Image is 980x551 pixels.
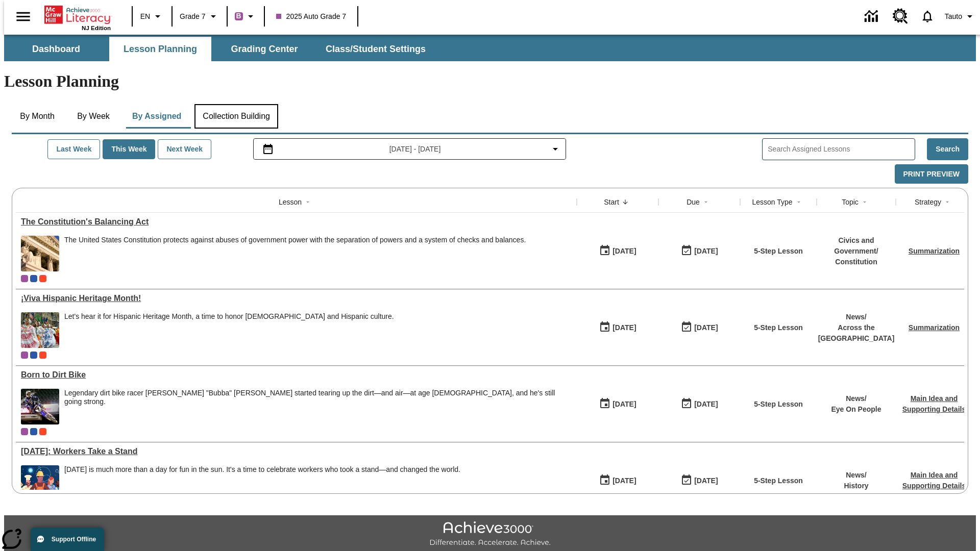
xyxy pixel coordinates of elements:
a: Labor Day: Workers Take a Stand, Lessons [21,447,572,456]
div: Legendary dirt bike racer James "Bubba" Stewart started tearing up the dirt—and air—at age 4, and... [64,389,572,424]
div: Strategy [915,197,941,207]
span: OL 2025 Auto Grade 8 [30,275,37,282]
button: Profile/Settings [941,7,980,26]
button: Support Offline [31,528,104,551]
button: Search [927,138,968,160]
p: News / [844,470,868,481]
img: A banner with a blue background shows an illustrated row of diverse men and women dressed in clot... [21,465,59,501]
a: Summarization [909,247,960,255]
button: Dashboard [5,37,107,61]
span: Grading Center [231,43,298,55]
a: Home [44,5,111,25]
span: Let's hear it for Hispanic Heritage Month, a time to honor Hispanic Americans and Hispanic culture. [64,312,394,348]
div: [DATE] [694,474,718,487]
button: Sort [859,196,871,208]
span: NJ Edition [82,25,111,31]
div: [DATE] [612,321,636,334]
button: Sort [302,196,314,208]
span: Current Class [21,275,28,282]
svg: Collapse Date Range Filter [549,143,561,155]
a: Main Idea and Supporting Details [902,394,966,413]
button: 10/15/25: First time the lesson was available [596,241,640,261]
button: Language: EN, Select a language [136,7,168,26]
button: Collection Building [194,104,278,129]
span: Class/Student Settings [326,43,426,55]
button: Last Week [47,139,100,159]
div: [DATE] [694,245,718,258]
div: [DATE] [694,398,718,411]
span: Lesson Planning [124,43,197,55]
a: Summarization [909,323,960,332]
img: A photograph of Hispanic women participating in a parade celebrating Hispanic culture. The women ... [21,312,59,348]
a: Main Idea and Supporting Details [902,471,966,490]
img: Motocross racer James Stewart flies through the air on his dirt bike. [21,389,59,424]
a: Notifications [914,3,941,30]
div: [DATE] [694,321,718,334]
a: Resource Center, Will open in new tab [887,3,914,30]
span: B [236,10,241,22]
button: Boost Class color is purple. Change class color [231,7,261,26]
a: ¡Viva Hispanic Heritage Month! , Lessons [21,294,572,303]
span: OL 2025 Auto Grade 8 [30,352,37,359]
a: Born to Dirt Bike, Lessons [21,370,572,380]
button: Lesson Planning [109,37,211,61]
div: [DATE] is much more than a day for fun in the sun. It's a time to celebrate workers who took a st... [64,465,460,474]
div: The United States Constitution protects against abuses of government power with the separation of... [64,236,526,271]
button: Grade: Grade 7, Select a grade [176,7,224,26]
p: Across the [GEOGRAPHIC_DATA] [818,322,895,344]
div: Test 1 [39,275,46,282]
p: Constitution [822,257,891,267]
p: News / [831,393,881,404]
button: Sort [793,196,805,208]
p: 5-Step Lesson [754,399,803,410]
div: Test 1 [39,428,46,435]
span: [DATE] - [DATE] [389,144,441,155]
button: Class/Student Settings [317,37,434,61]
img: Achieve3000 Differentiate Accelerate Achieve [429,521,551,547]
div: Topic [842,197,859,207]
div: Let's hear it for Hispanic Heritage Month, a time to honor [DEMOGRAPHIC_DATA] and Hispanic culture. [64,312,394,321]
div: Labor Day is much more than a day for fun in the sun. It's a time to celebrate workers who took a... [64,465,460,501]
div: Home [44,4,111,31]
p: History [844,481,868,491]
div: Lesson [279,197,302,207]
button: 10/15/25: Last day the lesson can be accessed [677,318,721,337]
div: Legendary dirt bike racer [PERSON_NAME] "Bubba" [PERSON_NAME] started tearing up the dirt—and air... [64,389,572,406]
div: SubNavbar [4,35,976,61]
div: SubNavbar [4,37,435,61]
div: [DATE] [612,245,636,258]
div: Current Class [21,352,28,359]
button: Open side menu [8,2,38,32]
p: 5-Step Lesson [754,475,803,486]
a: The Constitution's Balancing Act , Lessons [21,217,572,227]
span: 2025 Auto Grade 7 [276,11,347,22]
div: Lesson Type [752,197,792,207]
div: Current Class [21,428,28,435]
button: By Month [12,104,63,129]
button: By Week [68,104,119,129]
button: Select the date range menu item [258,143,562,155]
div: Born to Dirt Bike [21,370,572,380]
input: Search Assigned Lessons [768,142,915,157]
p: Civics and Government / [822,235,891,257]
button: Print Preview [895,164,968,184]
div: [DATE] [612,474,636,487]
div: ¡Viva Hispanic Heritage Month! [21,294,572,303]
div: The Constitution's Balancing Act [21,217,572,227]
img: The U.S. Supreme Court Building displays the phrase, "Equal Justice Under Law." [21,236,59,271]
div: Start [604,197,619,207]
span: Dashboard [32,43,80,55]
p: 5-Step Lesson [754,322,803,333]
div: The United States Constitution protects against abuses of government power with the separation of... [64,236,526,244]
span: Tauto [945,11,962,22]
button: 10/15/25: First time the lesson was available [596,318,640,337]
button: 10/15/25: Last day the lesson can be accessed [677,394,721,414]
a: Data Center [859,3,887,31]
button: Grading Center [213,37,315,61]
div: Due [687,197,700,207]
